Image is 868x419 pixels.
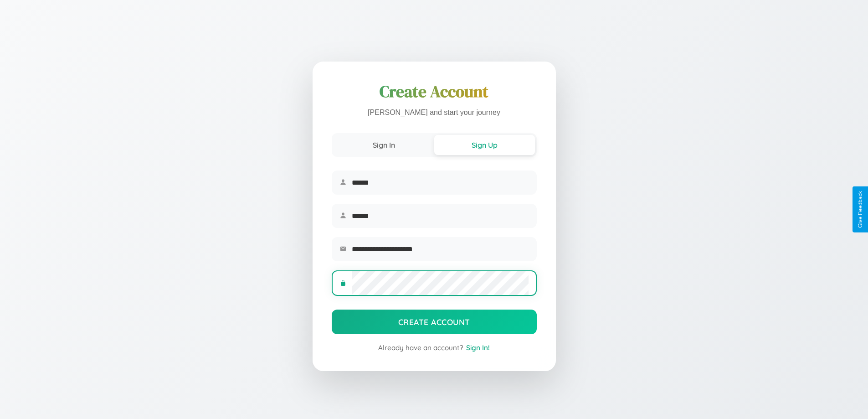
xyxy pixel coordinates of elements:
[332,310,537,334] button: Create Account
[334,135,434,155] button: Sign In
[857,191,863,228] div: Give Feedback
[332,81,537,103] h1: Create Account
[434,135,535,155] button: Sign Up
[332,106,537,119] p: [PERSON_NAME] and start your journey
[332,343,537,352] div: Already have an account?
[466,343,490,352] span: Sign In!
